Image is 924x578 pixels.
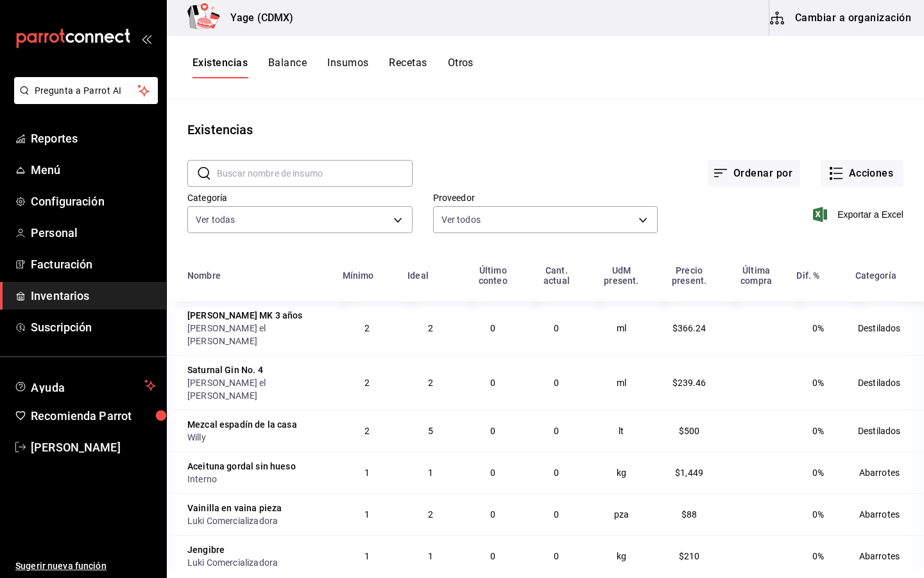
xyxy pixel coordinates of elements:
td: Abarrotes [848,535,924,577]
span: 0% [812,509,824,520]
span: Sugerir nueva función [15,559,156,573]
span: $210 [679,551,700,561]
td: ml [588,355,655,410]
span: 0 [554,468,559,478]
td: Destilados [848,355,924,410]
span: 0 [554,378,559,388]
span: 2 [428,323,433,333]
div: Dif. % [796,270,819,281]
span: Menú [31,161,156,179]
div: navigation tabs [193,57,474,78]
span: 0 [554,509,559,520]
span: Inventarios [31,287,156,304]
td: kg [588,535,655,577]
span: 0% [812,551,824,561]
div: [PERSON_NAME] el [PERSON_NAME] [187,376,327,402]
span: Configuración [31,193,156,210]
span: 1 [364,468,370,478]
div: Jengibre [187,543,225,556]
span: Ver todas [196,213,235,226]
div: Cant. actual [533,265,580,286]
button: Acciones [821,160,903,187]
div: Precio present. [662,265,716,286]
span: Pregunta a Parrot AI [35,84,138,98]
span: 0 [490,426,495,436]
span: 0 [554,323,559,333]
span: 1 [364,551,370,561]
td: Destilados [848,301,924,355]
div: Interno [187,473,327,486]
span: Recomienda Parrot [31,407,156,425]
span: 2 [428,378,433,388]
span: 0% [812,426,824,436]
button: Otros [448,57,474,78]
div: Ideal [407,270,429,281]
td: ml [588,301,655,355]
span: 2 [364,378,370,388]
button: Balance [268,57,307,78]
div: Saturnal Gin No. 4 [187,363,263,376]
div: [PERSON_NAME] MK 3 años [187,309,302,322]
div: Mínimo [343,270,374,281]
span: $1,449 [675,468,703,478]
button: Recetas [389,57,427,78]
span: 0 [490,378,495,388]
span: Facturación [31,256,156,273]
div: Última compra [732,265,782,286]
div: Categoría [855,270,896,281]
span: 5 [428,426,433,436]
span: 0 [490,468,495,478]
input: Buscar nombre de insumo [217,161,413,186]
span: $500 [679,426,700,436]
span: 0 [490,551,495,561]
span: 0 [490,323,495,333]
span: $366.24 [672,323,706,333]
span: 0 [554,551,559,561]
button: open_drawer_menu [141,33,151,44]
span: 2 [364,323,370,333]
td: kg [588,451,655,493]
button: Existencias [193,57,248,78]
span: 2 [428,509,433,520]
span: $239.46 [672,378,706,388]
div: Mezcal espadín de la casa [187,418,297,431]
label: Proveedor [433,193,658,202]
div: Willy [187,431,327,444]
td: lt [588,410,655,451]
div: [PERSON_NAME] el [PERSON_NAME] [187,322,327,347]
div: UdM present. [596,265,647,286]
a: Pregunta a Parrot AI [9,93,158,107]
span: 0 [554,426,559,436]
span: [PERSON_NAME] [31,439,156,456]
span: 1 [428,551,433,561]
span: Ayuda [31,378,139,393]
button: Ordenar por [708,160,800,187]
span: Ver todos [441,213,481,226]
span: Reportes [31,130,156,147]
td: Abarrotes [848,451,924,493]
span: 2 [364,426,370,436]
span: Suscripción [31,319,156,336]
td: Destilados [848,410,924,451]
span: $88 [681,509,697,520]
span: 0% [812,468,824,478]
div: Existencias [187,120,253,139]
td: pza [588,493,655,535]
div: Luki Comercializadora [187,514,327,527]
button: Exportar a Excel [816,207,903,222]
div: Aceituna gordal sin hueso [187,460,296,473]
span: Personal [31,224,156,241]
div: Vainilla en vaina pieza [187,502,282,514]
div: Nombre [187,270,221,281]
span: 0 [490,509,495,520]
button: Pregunta a Parrot AI [14,77,158,104]
span: 0% [812,323,824,333]
span: 0% [812,378,824,388]
span: 1 [428,468,433,478]
span: 1 [364,509,370,520]
div: Luki Comercializadora [187,556,327,569]
div: Último conteo [468,265,517,286]
label: Categoría [187,193,413,202]
button: Insumos [327,57,368,78]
